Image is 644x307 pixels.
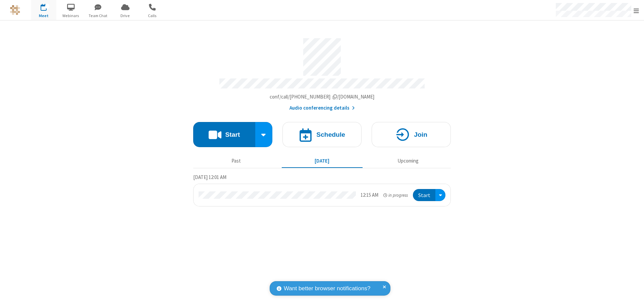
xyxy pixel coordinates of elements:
[140,13,165,19] span: Calls
[196,155,277,167] button: Past
[282,155,363,167] button: [DATE]
[45,4,50,9] div: 1
[414,131,427,138] h4: Join
[368,155,448,167] button: Upcoming
[361,191,378,199] div: 12:15 AM
[289,104,355,112] button: Audio conferencing details
[413,189,435,201] button: Start
[270,93,375,101] button: Copy my meeting room linkCopy my meeting room link
[193,33,451,112] section: Account details
[383,192,408,198] em: in progress
[435,189,445,201] div: Open menu
[193,173,451,207] section: Today's Meetings
[86,13,111,19] span: Team Chat
[255,122,273,147] div: Start conference options
[10,5,20,15] img: QA Selenium DO NOT DELETE OR CHANGE
[193,122,255,147] button: Start
[31,13,56,19] span: Meet
[193,174,226,180] span: [DATE] 12:01 AM
[282,122,362,147] button: Schedule
[113,13,138,19] span: Drive
[270,94,375,100] span: Copy my meeting room link
[225,131,240,138] h4: Start
[372,122,451,147] button: Join
[58,13,84,19] span: Webinars
[316,131,345,138] h4: Schedule
[284,284,370,293] span: Want better browser notifications?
